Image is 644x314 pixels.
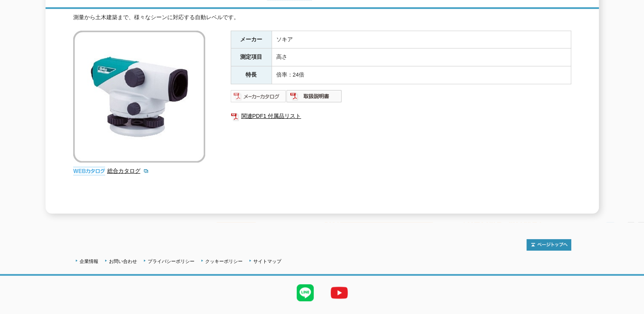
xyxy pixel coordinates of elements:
[205,259,243,264] a: クッキーポリシー
[288,276,322,310] img: LINE
[148,259,195,264] a: プライバシーポリシー
[231,66,272,84] th: 特長
[253,259,281,264] a: サイトマップ
[73,31,205,163] img: オートレベル B40
[272,31,571,49] td: ソキア
[231,49,272,66] th: 測定項目
[286,89,342,103] img: 取扱説明書
[80,259,98,264] a: 企業情報
[527,239,571,251] img: トップページへ
[109,259,137,264] a: お問い合わせ
[107,168,149,174] a: 総合カタログ
[272,66,571,84] td: 倍率：24倍
[231,31,272,49] th: メーカー
[286,95,342,101] a: 取扱説明書
[322,276,356,310] img: YouTube
[231,111,571,122] a: 関連PDF1 付属品リスト
[73,167,105,175] img: webカタログ
[231,95,286,101] a: メーカーカタログ
[73,13,571,22] div: 測量から土木建築まで、様々なシーンに対応する自動レベルです。
[231,89,286,103] img: メーカーカタログ
[272,49,571,66] td: 高さ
